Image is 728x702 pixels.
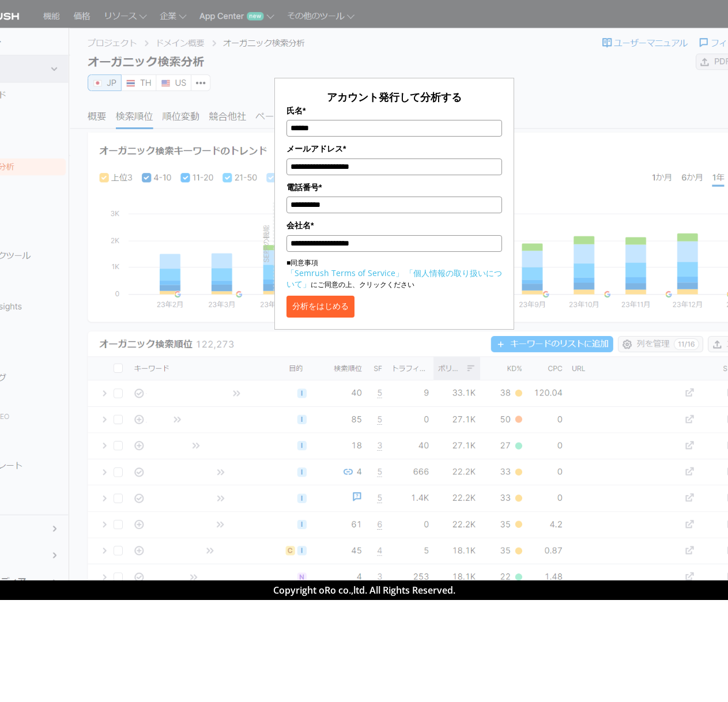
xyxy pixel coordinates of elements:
[286,258,502,290] p: ■同意事項 にご同意の上、クリックください
[286,267,502,289] a: 「個人情報の取り扱いについて」
[327,90,462,104] span: アカウント発行して分析する
[286,181,502,194] label: 電話番号*
[273,584,455,597] span: Copyright oRo co.,ltd. All Rights Reserved.
[286,296,354,318] button: 分析をはじめる
[286,267,403,278] a: 「Semrush Terms of Service」
[286,142,502,155] label: メールアドレス*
